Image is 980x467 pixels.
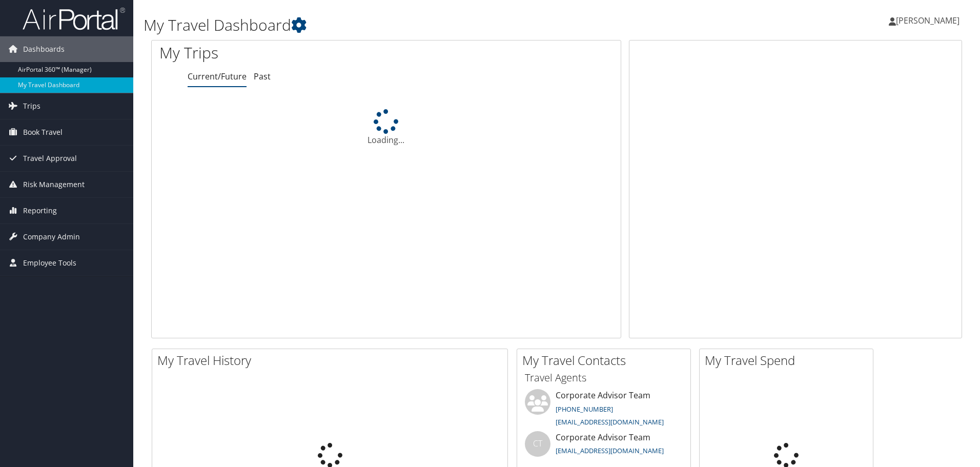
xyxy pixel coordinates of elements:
h2: My Travel Contacts [522,352,690,369]
li: Corporate Advisor Team [520,389,688,431]
span: Reporting [23,198,57,224]
a: [EMAIL_ADDRESS][DOMAIN_NAME] [556,417,664,427]
span: [PERSON_NAME] [896,15,959,26]
span: Risk Management [23,172,85,197]
span: Company Admin [23,224,80,250]
span: Book Travel [23,119,63,145]
a: [PERSON_NAME] [889,5,970,36]
a: [PHONE_NUMBER] [556,404,613,414]
span: Trips [23,93,40,119]
span: Travel Approval [23,146,77,171]
li: Corporate Advisor Team [520,431,688,464]
h1: My Travel Dashboard [144,14,695,36]
span: Employee Tools [23,250,76,276]
span: Dashboards [23,36,65,62]
h3: Travel Agents [525,371,683,385]
img: airportal-logo.png [23,7,125,31]
h2: My Travel Spend [705,352,873,369]
div: Loading... [152,109,621,146]
h2: My Travel History [157,352,507,369]
h1: My Trips [159,42,418,64]
div: CT [525,431,550,457]
a: [EMAIL_ADDRESS][DOMAIN_NAME] [556,446,664,455]
a: Current/Future [188,71,247,82]
a: Past [254,71,271,82]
